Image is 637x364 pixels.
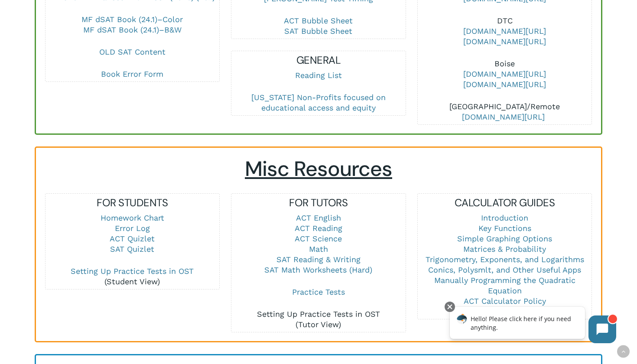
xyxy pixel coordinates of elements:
[276,255,361,264] a: SAT Reading & Writing
[231,309,406,330] p: (Tutor View)
[295,224,342,233] a: ACT Reading
[418,101,592,122] p: [GEOGRAPHIC_DATA]/Remote
[110,244,154,253] a: SAT Quizlet
[462,112,545,121] a: [DOMAIN_NAME][URL]
[71,266,194,276] a: Setting Up Practice Tests in OST
[478,224,531,233] a: Key Functions
[309,244,328,253] a: Math
[426,255,584,264] a: Trigonometry, Exponents, and Logarithms
[292,287,345,296] a: Practice Tests
[481,213,528,222] a: Introduction
[45,196,220,210] h5: FOR STUDENTS
[101,69,163,78] a: Book Error Form
[434,276,575,295] a: Manually Programming the Quadratic Equation
[295,71,342,80] a: Reading List
[45,266,220,287] p: (Student View)
[296,213,341,222] a: ACT English
[245,155,392,182] span: Misc Resources
[418,196,592,210] h5: CALCULATOR GUIDES
[99,47,166,56] a: OLD SAT Content
[441,300,625,352] iframe: Chatbot
[457,234,552,243] a: Simple Graphing Options
[284,26,352,36] a: SAT Bubble Sheet
[257,309,380,318] a: Setting Up Practice Tests in OST
[83,25,182,34] a: MF dSAT Book (24.1)–B&W
[284,16,353,25] a: ACT Bubble Sheet
[463,80,546,89] a: [DOMAIN_NAME][URL]
[418,16,592,58] p: DTC
[251,93,386,112] a: [US_STATE] Non-Profits focused on educational access and equity
[115,224,150,233] a: Error Log
[428,265,581,274] a: Conics, Polysmlt, and Other Useful Apps
[463,69,546,78] a: [DOMAIN_NAME][URL]
[231,53,406,67] h5: GENERAL
[464,296,546,305] a: ACT Calculator Policy
[463,37,546,46] a: [DOMAIN_NAME][URL]
[295,234,342,243] a: ACT Science
[418,58,592,101] p: Boise
[81,15,183,24] a: MF dSAT Book (24.1)–Color
[463,26,546,36] a: [DOMAIN_NAME][URL]
[110,234,155,243] a: ACT Quizlet
[463,244,546,253] a: Matrices & Probability
[231,196,406,210] h5: FOR TUTORS
[264,265,372,274] a: SAT Math Worksheets (Hard)
[101,213,164,222] a: Homework Chart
